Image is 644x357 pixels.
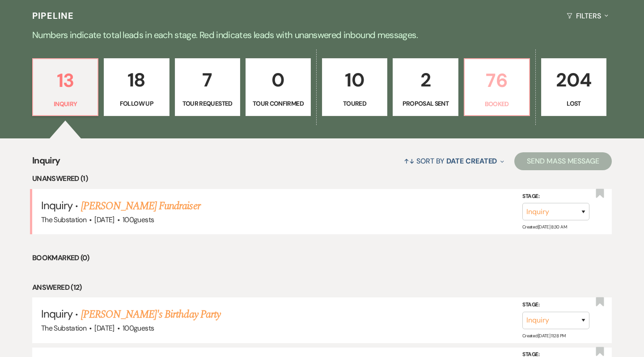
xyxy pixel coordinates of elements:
p: Proposal Sent [398,99,452,108]
a: 7Tour Requested [175,58,240,116]
a: 13Inquiry [32,58,98,116]
a: 76Booked [464,58,530,116]
p: Tour Confirmed [251,99,305,108]
label: Stage: [522,192,589,202]
a: 18Follow Up [104,58,169,116]
a: [PERSON_NAME]'s Birthday Party [81,306,220,323]
span: [DATE] [94,323,114,333]
span: The Substation [41,215,86,224]
span: Inquiry [41,198,72,212]
li: Unanswered (1) [32,173,612,185]
h3: Pipeline [32,9,74,22]
span: The Substation [41,323,86,333]
a: 10Toured [322,58,387,116]
button: Sort By Date Created [400,149,508,173]
span: Date Created [446,156,497,166]
p: 13 [38,65,92,95]
a: [PERSON_NAME] Fundraiser [81,198,200,214]
span: Created: [DATE] 8:30 AM [522,224,567,230]
span: Created: [DATE] 11:28 PM [522,333,565,339]
button: Filters [563,4,612,28]
p: 76 [470,65,524,95]
p: Booked [470,99,524,109]
p: Toured [328,99,381,108]
a: 204Lost [541,58,606,116]
li: Answered (12) [32,282,612,293]
p: 7 [181,65,234,95]
li: Bookmarked (0) [32,252,612,264]
p: 204 [547,65,601,95]
span: [DATE] [94,215,114,224]
span: ↑↓ [404,156,415,166]
p: 10 [328,65,381,95]
p: 2 [398,65,452,95]
button: Send Mass Message [514,152,612,170]
label: Stage: [522,300,589,310]
p: Follow Up [110,99,163,108]
span: 100 guests [123,323,154,333]
p: 18 [110,65,163,95]
a: 2Proposal Sent [393,58,458,116]
p: Inquiry [38,99,92,109]
span: 100 guests [123,215,154,224]
span: Inquiry [41,307,72,321]
p: Tour Requested [181,99,234,108]
a: 0Tour Confirmed [246,58,311,116]
span: Inquiry [32,154,60,173]
p: 0 [251,65,305,95]
p: Lost [547,99,601,108]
